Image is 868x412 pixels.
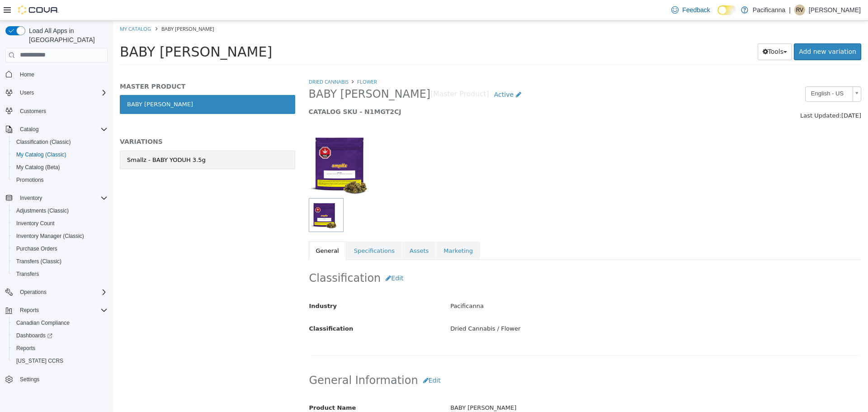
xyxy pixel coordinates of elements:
[25,26,108,44] span: Load All Apps in [GEOGRAPHIC_DATA]
[13,137,75,147] a: Classification (Classic)
[693,66,736,80] span: English - US
[13,343,39,354] a: Reports
[13,149,108,160] span: My Catalog (Classic)
[9,268,111,280] button: Transfers
[9,136,111,148] button: Classification (Classic)
[16,258,61,265] span: Transfers (Classic)
[9,148,111,161] button: My Catalog (Classic)
[2,373,111,386] button: Settings
[16,287,108,298] span: Operations
[330,300,755,316] div: Dried Cannabis / Flower
[323,221,367,240] a: Marketing
[196,57,236,64] a: Dried Cannabis
[16,176,44,184] span: Promotions
[13,330,56,341] a: Dashboards
[16,207,69,214] span: Adjustments (Classic)
[7,5,38,11] a: My Catalog
[244,57,264,64] a: Flower
[16,374,43,385] a: Settings
[16,287,50,298] button: Operations
[16,87,108,98] span: Users
[16,270,39,278] span: Transfers
[234,221,289,240] a: Specifications
[13,243,61,254] a: Purchase Orders
[16,345,35,352] span: Reports
[13,256,108,267] span: Transfers (Classic)
[9,355,111,367] button: [US_STATE] CCRS
[13,175,47,185] a: Promotions
[16,193,108,204] span: Inventory
[20,89,34,96] span: Users
[13,243,108,254] span: Purchase Orders
[20,307,39,314] span: Reports
[16,106,50,117] a: Customers
[681,23,748,39] a: Add new variation
[13,317,108,328] span: Canadian Compliance
[330,379,755,395] div: BABY [PERSON_NAME]
[794,5,805,15] div: Rachael Veenstra
[9,230,111,242] button: Inventory Manager (Classic)
[16,319,70,327] span: Canadian Compliance
[9,242,111,255] button: Purchase Orders
[13,149,70,160] a: My Catalog (Classic)
[692,66,748,81] a: English - US
[20,126,38,133] span: Catalog
[7,23,159,39] span: BABY [PERSON_NAME]
[9,204,111,217] button: Adjustments (Classic)
[196,221,233,240] a: General
[809,5,861,15] p: [PERSON_NAME]
[2,192,111,204] button: Inventory
[20,376,39,383] span: Settings
[16,374,108,385] span: Settings
[196,109,266,177] img: 150
[289,221,323,240] a: Assets
[16,357,63,365] span: [US_STATE] CCRS
[196,87,607,95] h5: CATALOG SKU - N1MGT2CJ
[2,68,111,81] button: Home
[381,70,401,77] span: Active
[16,87,38,98] button: Users
[48,5,101,11] span: BABY [PERSON_NAME]
[16,105,108,117] span: Customers
[196,282,224,289] span: Industry
[9,161,111,174] button: My Catalog (Beta)
[16,305,108,316] span: Reports
[13,256,65,267] a: Transfers (Classic)
[2,86,111,99] button: Users
[2,104,111,118] button: Customers
[9,329,111,342] a: Dashboards
[16,232,84,240] span: Inventory Manager (Classic)
[13,317,73,328] a: Canadian Compliance
[13,137,108,147] span: Classification (Classic)
[9,317,111,329] button: Canadian Compliance
[13,162,64,173] a: My Catalog (Beta)
[2,286,111,298] button: Operations
[2,123,111,136] button: Catalog
[13,231,88,242] a: Inventory Manager (Classic)
[16,305,42,316] button: Reports
[16,151,66,158] span: My Catalog (Classic)
[13,175,108,185] span: Promotions
[9,174,111,186] button: Promotions
[717,5,736,15] input: Dark Mode
[16,164,60,171] span: My Catalog (Beta)
[16,220,55,227] span: Inventory Count
[13,343,108,354] span: Reports
[196,66,318,81] span: BABY [PERSON_NAME]
[687,91,728,98] span: Last Updated:
[7,62,182,70] h5: MASTER PRODUCT
[13,355,67,366] a: [US_STATE] CCRS
[13,218,108,229] span: Inventory Count
[20,71,34,78] span: Home
[7,74,182,93] a: BABY [PERSON_NAME]
[16,124,108,135] span: Catalog
[796,5,803,15] span: RV
[16,69,108,80] span: Home
[16,332,52,339] span: Dashboards
[20,194,42,202] span: Inventory
[18,5,59,14] img: Cova
[9,255,111,268] button: Transfers (Classic)
[13,355,108,366] span: Washington CCRS
[20,108,46,115] span: Customers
